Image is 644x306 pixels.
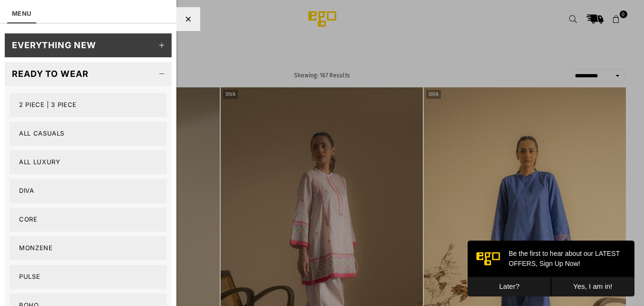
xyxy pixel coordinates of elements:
[10,179,167,203] a: Diva
[176,7,200,31] div: Close Menu
[12,68,89,79] div: Ready to wear
[10,265,167,289] a: Pulse
[12,40,96,51] div: EVERYTHING NEW
[10,93,167,117] a: 2 PIECE | 3 PIECE
[10,150,167,174] a: All Luxury
[468,241,634,296] iframe: webpush-onsite
[5,62,172,86] a: Ready to wear
[10,122,167,146] a: All Casuals
[5,33,172,57] a: EVERYTHING NEW
[10,208,167,232] a: Core
[10,236,167,260] a: Monzene
[12,10,31,17] a: MENU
